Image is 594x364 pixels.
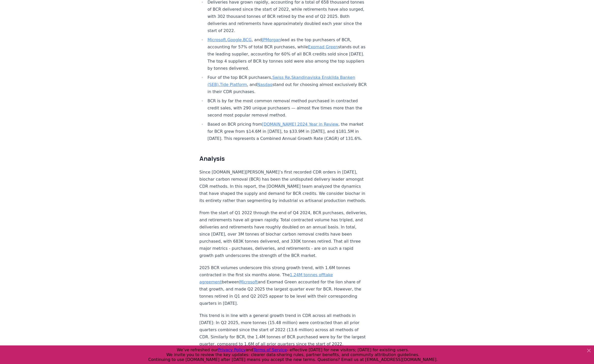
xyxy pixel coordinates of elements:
[262,37,281,42] a: JPMorgan
[199,154,368,163] h2: Analysis
[272,75,290,80] a: Swiss Re
[262,122,338,127] a: [DOMAIN_NAME] 2024 Year in Review
[206,97,368,119] li: BCR is by far the most common removal method purchased in contracted credit sales, with 290 uniqu...
[308,45,338,49] a: Exomad Green
[227,37,242,42] a: Google
[239,280,258,284] a: Microsoft
[243,37,251,42] a: BCG
[199,169,368,204] p: Since [DOMAIN_NAME][PERSON_NAME]’s first recorded CDR orders in [DATE], biochar carbon removal (B...
[199,312,368,348] p: This trend is in line with a general growth trend in CDR across all methods in [DATE]: In Q2 2025...
[206,121,368,142] li: Based on BCR pricing from , the market for BCR grew from $14.6M in [DATE], to $33.9M in [DATE], a...
[199,209,368,259] p: From the start of Q1 2022 through the end of Q4 2024, BCR purchases, deliveries, and retirements ...
[199,264,368,307] p: 2025 BCR volumes underscore this strong growth trend, with 1.6M tonnes contracted in the first si...
[207,37,226,42] a: Microsoft
[206,36,368,72] li: , , , and lead as the top purchasers of BCR, accounting for 57% of total BCR purchases, while sta...
[257,82,272,87] a: Nasdaq
[206,74,368,95] li: Four of the top BCR purchasers, , , , and stand out for choosing almost exclusively BCR in their ...
[220,82,247,87] a: Tide Platform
